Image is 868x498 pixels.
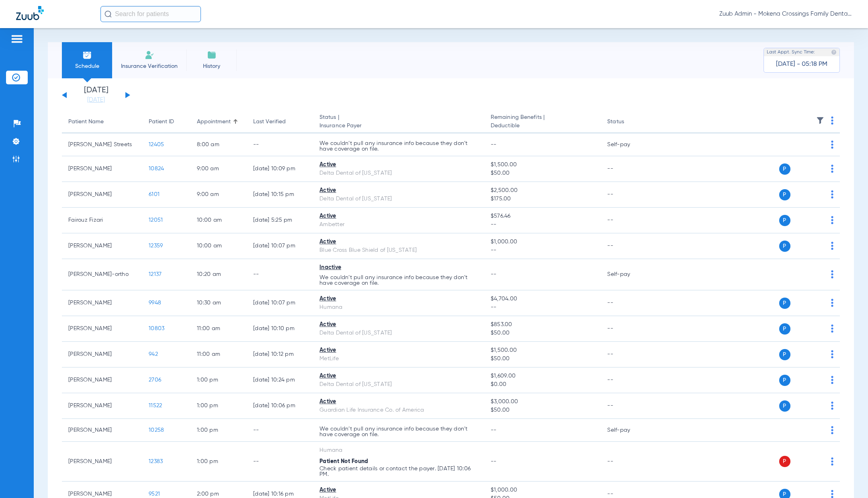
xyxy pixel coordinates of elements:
[190,442,247,482] td: 1:00 PM
[831,299,833,307] img: group-dot-blue.svg
[491,238,594,246] span: $1,000.00
[190,367,247,393] td: 1:00 PM
[192,62,231,70] span: History
[190,156,247,182] td: 9:00 AM
[491,246,594,255] span: --
[319,372,478,380] div: Active
[62,419,142,442] td: [PERSON_NAME]
[601,367,655,393] td: --
[118,62,180,70] span: Insurance Verification
[491,220,594,229] span: --
[319,355,478,363] div: MetLife
[62,259,142,290] td: [PERSON_NAME]-ortho
[601,259,655,290] td: Self-pay
[247,208,313,233] td: [DATE] 5:25 PM
[831,325,833,333] img: group-dot-blue.svg
[149,427,164,433] span: 10258
[831,190,833,198] img: group-dot-blue.svg
[831,141,833,149] img: group-dot-blue.svg
[319,295,478,303] div: Active
[149,459,163,464] span: 12383
[779,298,790,309] span: P
[100,6,201,22] input: Search for patients
[62,208,142,233] td: Fairouz Fizari
[484,111,601,133] th: Remaining Benefits |
[491,169,594,178] span: $50.00
[491,427,497,433] span: --
[247,442,313,482] td: --
[149,377,161,383] span: 2706
[190,316,247,342] td: 11:00 AM
[779,349,790,360] span: P
[601,233,655,259] td: --
[601,182,655,208] td: --
[319,398,478,406] div: Active
[149,166,164,171] span: 10824
[601,442,655,482] td: --
[62,342,142,367] td: [PERSON_NAME]
[62,156,142,182] td: [PERSON_NAME]
[831,426,833,434] img: group-dot-blue.svg
[149,300,161,306] span: 9948
[601,419,655,442] td: Self-pay
[82,50,92,60] img: Schedule
[831,216,833,224] img: group-dot-blue.svg
[247,367,313,393] td: [DATE] 10:24 PM
[831,270,833,278] img: group-dot-blue.svg
[491,295,594,303] span: $4,704.00
[247,259,313,290] td: --
[319,141,478,152] p: We couldn’t pull any insurance info because they don’t have coverage on file.
[207,50,217,60] img: History
[190,182,247,208] td: 9:00 AM
[779,163,790,175] span: P
[62,442,142,482] td: [PERSON_NAME]
[197,118,231,126] div: Appointment
[149,271,162,277] span: 12137
[831,242,833,250] img: group-dot-blue.svg
[313,111,484,133] th: Status |
[104,10,112,18] img: Search Icon
[62,316,142,342] td: [PERSON_NAME]
[319,169,478,178] div: Delta Dental of [US_STATE]
[149,118,184,126] div: Patient ID
[62,367,142,393] td: [PERSON_NAME]
[190,233,247,259] td: 10:00 AM
[62,233,142,259] td: [PERSON_NAME]
[831,116,833,124] img: group-dot-blue.svg
[491,122,594,130] span: Deductible
[319,466,478,477] p: Check patient details or contact the payer. [DATE] 10:06 PM.
[247,419,313,442] td: --
[491,355,594,363] span: $50.00
[831,350,833,358] img: group-dot-blue.svg
[190,133,247,156] td: 8:00 AM
[491,346,594,355] span: $1,500.00
[190,393,247,419] td: 1:00 PM
[491,161,594,169] span: $1,500.00
[831,490,833,498] img: group-dot-blue.svg
[319,459,368,464] span: Patient Not Found
[145,50,154,60] img: Manual Insurance Verification
[491,271,497,277] span: --
[779,323,790,335] span: P
[491,380,594,389] span: $0.00
[149,491,160,497] span: 9521
[491,320,594,329] span: $853.00
[319,212,478,220] div: Active
[62,133,142,156] td: [PERSON_NAME] Streets
[491,398,594,406] span: $3,000.00
[319,446,478,455] div: Humana
[601,133,655,156] td: Self-pay
[491,372,594,380] span: $1,609.00
[779,189,790,200] span: P
[779,456,790,467] span: P
[62,393,142,419] td: [PERSON_NAME]
[491,486,594,494] span: $1,000.00
[149,118,174,126] div: Patient ID
[601,111,655,133] th: Status
[247,316,313,342] td: [DATE] 10:10 PM
[319,186,478,195] div: Active
[319,320,478,329] div: Active
[491,459,497,464] span: --
[776,60,827,68] span: [DATE] - 05:18 PM
[601,290,655,316] td: --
